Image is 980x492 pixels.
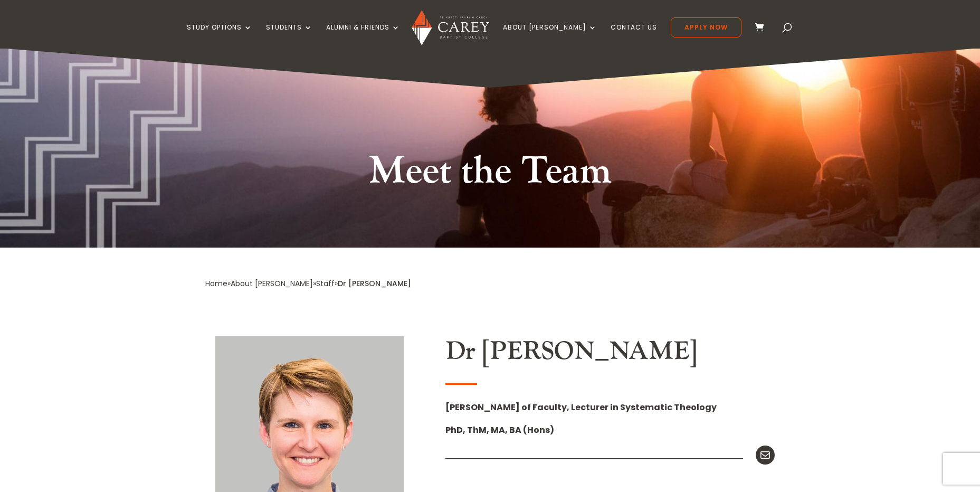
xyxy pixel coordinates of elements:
[187,24,252,49] a: Study Options
[503,24,597,49] a: About [PERSON_NAME]
[350,147,630,202] h1: Meet the Team
[445,401,717,413] strong: [PERSON_NAME] of Faculty, Lecturer in Systematic Theology
[611,24,657,49] a: Contact Us
[445,424,554,436] strong: PhD, ThM, MA, BA (Hons)
[231,278,313,289] a: About [PERSON_NAME]
[326,24,400,49] a: Alumni & Friends
[671,17,741,37] a: Apply Now
[205,277,338,291] div: » » »
[266,24,312,49] a: Students
[445,336,775,372] h2: Dr [PERSON_NAME]
[316,278,335,289] a: Staff
[338,277,411,291] div: Dr [PERSON_NAME]
[205,278,227,289] a: Home
[412,10,489,45] img: Carey Baptist College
